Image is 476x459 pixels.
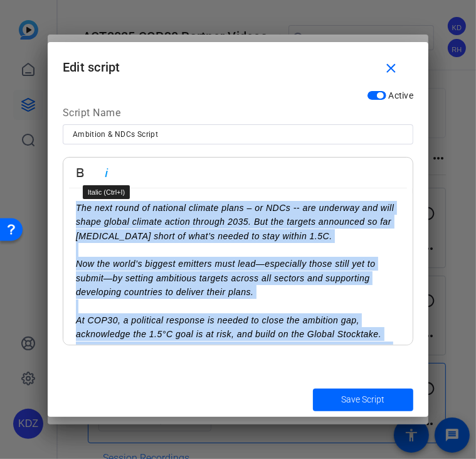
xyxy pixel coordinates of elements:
[389,90,414,100] span: Active
[73,127,403,142] input: Enter Script Name
[76,203,394,367] em: The next round of national climate plans – or NDCs -- are underway and will shape global climate ...
[383,61,399,77] mat-icon: close
[48,42,428,83] h1: Edit script
[313,389,413,411] button: Save Script
[342,393,385,406] span: Save Script
[63,105,413,124] div: Script Name
[83,185,130,199] div: Italic (Ctrl+I)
